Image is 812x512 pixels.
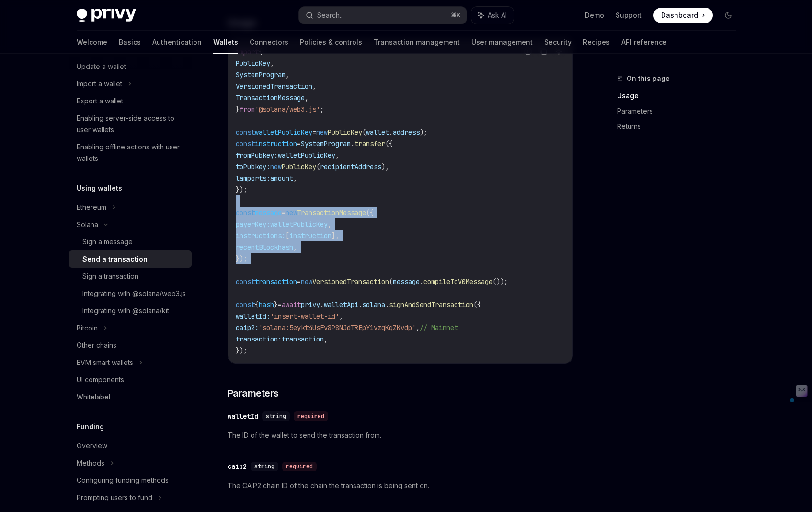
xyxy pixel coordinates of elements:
[389,128,393,137] span: .
[617,119,743,134] a: Returns
[362,300,385,309] span: solana
[301,300,320,309] span: privy
[374,31,460,54] a: Transaction management
[488,11,507,20] span: Ask AI
[236,82,312,91] span: VersionedTransaction
[297,208,366,217] span: TransactionMessage
[355,139,385,148] span: transfer
[420,323,458,332] span: // Mainnet
[228,411,258,421] div: walletId
[721,8,736,23] button: Toggle dark mode
[236,335,282,343] span: transaction:
[282,208,286,217] span: =
[286,208,297,217] span: new
[69,268,192,285] a: Sign a transaction
[616,11,642,20] a: Support
[282,162,316,171] span: PublicKey
[661,11,698,20] span: Dashboard
[77,95,123,107] div: Export a wallet
[236,300,255,309] span: const
[653,8,713,23] a: Dashboard
[255,105,320,114] span: '@solana/web3.js'
[362,128,366,137] span: (
[451,11,461,19] span: ⌘ K
[366,208,374,217] span: ({
[471,31,533,54] a: User management
[339,312,343,320] span: ,
[301,139,351,148] span: SystemProgram
[320,105,324,114] span: ;
[69,472,192,489] a: Configuring funding methods
[389,277,393,286] span: (
[300,31,362,54] a: Policies & controls
[69,92,192,110] a: Export a wallet
[324,300,358,309] span: walletApi
[621,31,667,54] a: API reference
[416,323,420,332] span: ,
[255,128,312,137] span: walletPublicKey
[213,31,238,54] a: Wallets
[627,73,670,84] span: On this page
[328,220,332,228] span: ,
[282,300,301,309] span: await
[270,312,339,320] span: 'insert-wallet-id'
[228,430,573,441] span: The ID of the wallet to send the transaction from.
[69,110,192,138] a: Enabling server-side access to user wallets
[278,151,335,159] span: walletPublicKey
[77,141,186,164] div: Enabling offline actions with user wallets
[320,162,381,171] span: recipientAddress
[236,254,247,263] span: });
[152,31,202,54] a: Authentication
[381,162,389,171] span: ),
[393,128,420,137] span: address
[286,70,289,79] span: ,
[294,411,328,421] div: required
[82,288,186,299] div: Integrating with @solana/web3.js
[82,253,148,265] div: Send a transaction
[316,162,320,171] span: (
[77,78,122,90] div: Import a wallet
[77,322,98,334] div: Bitcoin
[301,277,312,286] span: new
[389,300,473,309] span: signAndSendTransaction
[293,243,297,251] span: ,
[250,31,288,54] a: Connectors
[423,277,492,286] span: compileToV0Message
[324,335,328,343] span: ,
[236,151,278,159] span: fromPubkey:
[236,128,255,137] span: const
[69,337,192,354] a: Other chains
[236,312,270,320] span: walletId:
[332,231,339,240] span: ],
[255,139,297,148] span: instruction
[77,357,133,368] div: EVM smart wallets
[236,139,255,148] span: const
[544,31,572,54] a: Security
[266,412,286,420] span: string
[255,277,297,286] span: transaction
[240,105,255,114] span: from
[236,174,270,182] span: lamports:
[77,202,106,213] div: Ethereum
[286,231,289,240] span: [
[69,138,192,167] a: Enabling offline actions with user wallets
[259,300,274,309] span: hash
[69,437,192,455] a: Overview
[77,31,107,54] a: Welcome
[385,300,389,309] span: .
[492,277,508,286] span: ());
[385,139,393,148] span: ({
[69,302,192,319] a: Integrating with @solana/kit
[236,323,259,332] span: caip2:
[335,151,339,159] span: ,
[77,113,186,136] div: Enabling server-side access to user wallets
[77,182,122,194] h5: Using wallets
[617,88,743,103] a: Usage
[420,277,423,286] span: .
[236,70,286,79] span: SystemProgram
[585,11,604,20] a: Demo
[228,462,247,471] div: caip2
[236,346,247,355] span: });
[77,492,152,503] div: Prompting users to fund
[289,231,332,240] span: instruction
